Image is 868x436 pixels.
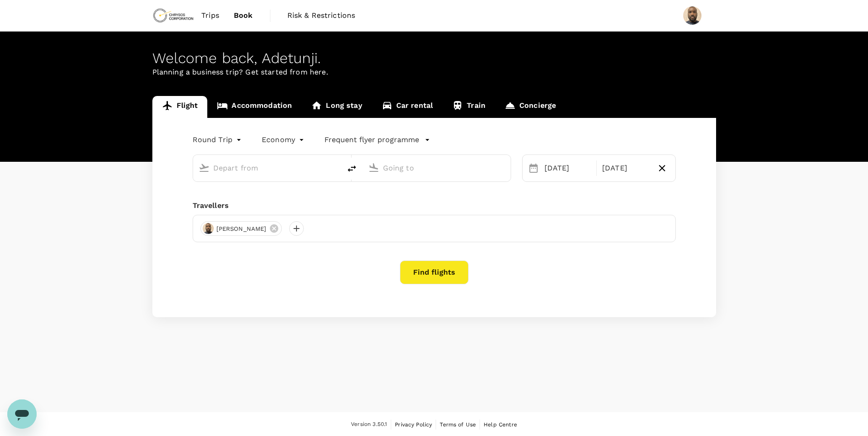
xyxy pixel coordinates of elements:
[211,224,272,234] span: [PERSON_NAME]
[234,10,253,21] span: Book
[442,96,495,118] a: Train
[287,10,356,21] span: Risk & Restrictions
[262,133,306,147] div: Economy
[395,421,432,428] span: Privacy Policy
[395,420,432,430] a: Privacy Policy
[440,421,476,428] span: Terms of Use
[484,421,517,428] span: Help Centre
[193,133,244,147] div: Round Trip
[302,96,372,118] a: Long stay
[7,399,37,429] iframe: Button to launch messaging window
[152,50,716,67] div: Welcome back , Adetunji .
[504,167,506,169] button: Open
[351,420,387,429] span: Version 3.50.1
[495,96,566,118] a: Concierge
[372,96,443,118] a: Car rental
[383,161,491,175] input: Going to
[334,167,336,169] button: Open
[203,223,214,234] img: avatar-672a6ed309afb.jpeg
[201,10,219,21] span: Trips
[152,5,194,26] img: Chrysos Corporation
[324,134,419,145] p: Frequent flyer programme
[541,159,595,177] div: [DATE]
[324,134,430,145] button: Frequent flyer programme
[683,6,701,25] img: Adetunji Adewusi
[213,161,322,175] input: Depart from
[193,200,676,211] div: Travellers
[598,159,652,177] div: [DATE]
[207,96,302,118] a: Accommodation
[400,261,469,284] button: Find flights
[341,158,363,180] button: delete
[200,221,282,236] div: [PERSON_NAME]
[152,96,208,118] a: Flight
[484,420,517,430] a: Help Centre
[440,420,476,430] a: Terms of Use
[152,67,716,78] p: Planning a business trip? Get started from here.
